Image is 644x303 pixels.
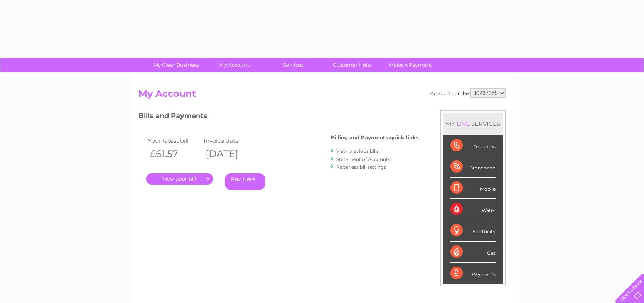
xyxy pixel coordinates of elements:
a: Statement of Accounts [336,156,390,162]
a: View previous bills [336,148,379,154]
div: Telecoms [450,135,496,156]
th: [DATE] [202,146,257,162]
a: . [146,173,213,185]
a: Services [261,58,325,72]
th: £61.57 [146,146,202,162]
div: Gas [450,242,496,263]
a: Customer Help [320,58,384,72]
div: Broadband [450,156,496,178]
div: Payments [450,263,496,284]
div: Electricity [450,220,496,241]
a: My Account [203,58,266,72]
div: Water [450,199,496,220]
div: MY SERVICES [443,113,503,135]
div: Account number [430,88,506,98]
h4: Billing and Payments quick links [331,135,419,140]
h2: My Account [138,88,506,103]
td: Invoice date [202,135,257,146]
div: LIVE [455,120,471,127]
a: Pay Here [225,173,265,190]
a: My Clear Business [144,58,208,72]
h3: Bills and Payments [138,110,419,124]
div: Mobile [450,178,496,199]
a: Paperless bill settings [336,164,386,170]
a: Make A Payment [379,58,442,72]
td: Your latest bill [146,135,202,146]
